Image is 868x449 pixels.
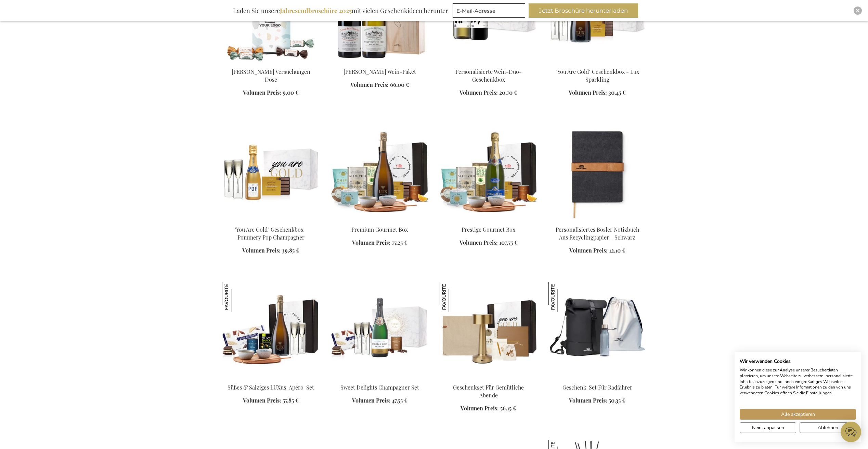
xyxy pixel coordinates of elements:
a: Personalised Wine Duo Gift Box [440,59,537,66]
span: Volumen Preis: [569,247,608,254]
span: Volumen Preis: [350,81,389,88]
div: Laden Sie unsere mit vielen Geschenkideen herunter [230,3,451,18]
span: Volumen Preis: [242,247,281,254]
a: You Are Gold Gift Box - Pommery Pop Champagne [222,217,320,224]
a: Prestige Gourmet Box [440,217,537,224]
iframe: belco-activator-frame [841,422,861,442]
a: Volumen Preis: 9,00 € [243,89,299,97]
a: Volumen Preis: 107,75 € [459,239,518,247]
a: Volumen Preis: 56,15 € [461,405,516,412]
span: Volumen Preis: [352,239,390,246]
img: Personalised Bosler Recycled Paper Notebook - Black [548,124,646,220]
a: [PERSON_NAME] Versuchungen Dose [232,68,310,83]
a: Personalisiertes Bosler Notizbuch Aus Recyclingpapier - Schwarz [556,226,639,241]
span: 107,75 € [499,239,518,246]
input: E-Mail-Adresse [453,3,525,18]
span: Volumen Preis: [243,89,281,96]
img: Süßes & Salziges LUXus-Apéro-Set [222,282,251,312]
span: Alle akzeptieren [781,411,815,418]
span: 47,55 € [392,397,407,404]
a: Sweet Delights Champagne Set [331,375,429,382]
a: Volumen Preis: 47,55 € [352,397,407,405]
span: Volumen Preis: [459,239,498,246]
a: Yves Girardin Santenay Wein-Paket [331,59,429,66]
img: Cyclist's Gift Set [548,282,646,378]
button: cookie Einstellungen anpassen [740,422,796,433]
span: 77,25 € [392,239,407,246]
img: Geschenk-Set Für Radfahrer [548,282,578,312]
span: 56,15 € [500,405,516,412]
img: You Are Gold Gift Box - Pommery Pop Champagne [222,124,320,220]
img: Cosy Evenings Gift Set [440,282,537,378]
img: Sweet Delights Champagne Set [331,282,429,378]
a: Volumen Preis: 30,45 € [569,89,626,97]
a: Volumen Preis: 20,70 € [459,89,517,97]
p: Wir können diese zur Analyse unserer Besucherdaten platzieren, um unsere Webseite zu verbessern, ... [740,367,856,396]
a: Premium Gourmet Box [331,217,429,224]
span: 30,45 € [608,89,626,96]
img: Premium Gourmet Box [331,124,429,220]
span: Nein, anpassen [752,424,784,431]
a: Prestige Gourmet Box [462,226,515,233]
a: Personalisierte Wein-Duo-Geschenkbox [455,68,522,83]
a: Volumen Preis: 50,35 € [569,397,625,405]
span: 9,00 € [283,89,299,96]
a: Süßes & Salziges LUXus-Apéro-Set [228,384,314,391]
a: Volumen Preis: 12,10 € [569,247,625,255]
span: 12,10 € [609,247,625,254]
img: Prestige Gourmet Box [440,124,537,220]
span: Ablehnen [818,424,838,431]
img: Sweet & Salty LUXury Apéro Set [222,282,320,378]
a: Guylian Versuchungen Dose [222,59,320,66]
a: Personalised Bosler Recycled Paper Notebook - Black [548,217,646,224]
button: Jetzt Broschüre herunterladen [529,3,638,18]
a: Volumen Preis: 66,00 € [350,81,409,89]
a: Geschenk-Set Für Radfahrer [562,384,632,391]
span: Volumen Preis: [461,405,499,412]
button: Alle verweigern cookies [800,422,856,433]
span: Volumen Preis: [352,397,390,404]
a: Sweet & Salty LUXury Apéro Set Süßes & Salziges LUXus-Apéro-Set [222,375,320,382]
a: Cyclist's Gift Set Geschenk-Set Für Radfahrer [548,375,646,382]
a: "You Are Gold" Geschenkbox - Pommery Pop Champagner [234,226,308,241]
div: Close [854,6,862,15]
span: Volumen Preis: [569,397,607,404]
a: Premium Gourmet Box [351,226,408,233]
button: Akzeptieren Sie alle cookies [740,409,856,420]
form: marketing offers and promotions [453,3,527,20]
img: Close [856,9,860,13]
a: Volumen Preis: 39,85 € [242,247,299,255]
a: [PERSON_NAME] Wein-Paket [344,68,416,75]
span: Volumen Preis: [243,397,281,404]
span: Volumen Preis: [459,89,498,96]
span: 50,35 € [609,397,625,404]
b: Jahresendbroschüre 2025 [280,6,352,15]
span: Volumen Preis: [569,89,607,96]
a: Cosy Evenings Gift Set Geschenkset Für Gemütliche Abende [440,375,537,382]
span: 39,85 € [282,247,299,254]
a: "You Are Gold" Geschenkbox - Lux Sparkling [548,59,646,66]
a: Sweet Delights Champagner Set [340,384,419,391]
img: Geschenkset Für Gemütliche Abende [440,282,469,312]
a: Volumen Preis: 77,25 € [352,239,407,247]
span: 57,85 € [283,397,299,404]
span: 66,00 € [390,81,409,88]
a: "You Are Gold" Geschenkbox - Lux Sparkling [556,68,639,83]
h2: Wir verwenden Cookies [740,358,856,365]
a: Volumen Preis: 57,85 € [243,397,299,405]
span: 20,70 € [499,89,517,96]
a: Geschenkset Für Gemütliche Abende [453,384,524,399]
